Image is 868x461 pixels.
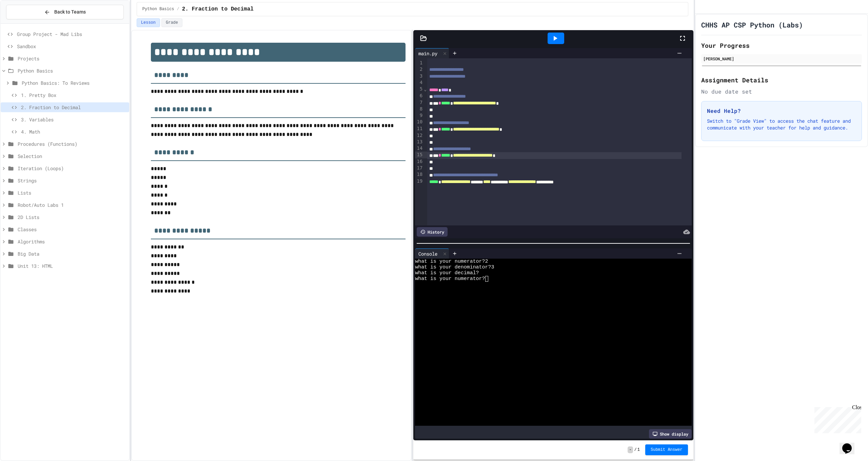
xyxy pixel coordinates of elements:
[18,226,126,233] span: Classes
[415,276,485,282] span: what is your numerator?
[18,177,126,184] span: Strings
[17,43,126,50] span: Sandbox
[415,93,423,99] div: 6
[21,116,126,123] span: 3. Variables
[54,8,86,16] span: Back to Teams
[17,31,126,38] span: Group Project - Mad Libs
[840,434,861,454] iframe: chat widget
[651,447,683,453] span: Submit Answer
[415,165,423,171] div: 17
[417,227,448,237] div: History
[415,119,423,125] div: 10
[415,50,441,57] div: main.py
[628,446,633,453] span: -
[18,214,126,221] span: 2D Lists
[415,60,423,66] div: 1
[142,6,174,12] span: Python Basics
[415,112,423,119] div: 9
[161,18,182,27] button: Grade
[423,86,427,92] span: Fold line
[415,264,494,270] span: what is your denominator?3
[634,447,637,453] span: /
[645,444,688,455] button: Submit Answer
[707,107,856,115] h3: Need Help?
[415,248,449,259] div: Console
[22,79,126,86] span: Python Basics: To Reviews
[18,238,126,245] span: Algorithms
[415,171,423,178] div: 18
[177,6,179,12] span: /
[701,87,862,96] div: No due date set
[18,67,126,74] span: Python Basics
[701,75,862,85] h2: Assignment Details
[637,447,640,453] span: 1
[415,66,423,73] div: 2
[649,429,692,439] div: Show display
[18,262,126,269] span: Unit 13: HTML
[415,48,449,58] div: main.py
[415,145,423,152] div: 14
[3,3,47,43] div: Chat with us now!Close
[21,128,126,135] span: 4. Math
[182,5,254,13] span: 2. Fraction to Decimal
[21,104,126,111] span: 2. Fraction to Decimal
[415,250,441,257] div: Console
[18,250,126,257] span: Big Data
[701,41,862,50] h2: Your Progress
[415,132,423,139] div: 12
[415,86,423,93] div: 5
[415,158,423,165] div: 16
[812,404,861,433] iframe: chat widget
[21,92,126,99] span: 1. Pretty Box
[18,189,126,196] span: Lists
[415,139,423,145] div: 13
[415,99,423,106] div: 7
[415,178,423,185] div: 19
[18,140,126,147] span: Procedures (Functions)
[18,153,126,160] span: Selection
[18,165,126,172] span: Iteration (Loops)
[415,73,423,80] div: 3
[6,5,124,19] button: Back to Teams
[415,79,423,86] div: 4
[415,106,423,112] div: 8
[415,270,479,276] span: what is your decimal?
[18,55,126,62] span: Projects
[415,125,423,132] div: 11
[137,18,160,27] button: Lesson
[415,152,423,158] div: 15
[707,118,856,131] p: Switch to "Grade View" to access the chat feature and communicate with your teacher for help and ...
[18,201,126,208] span: Robot/Auto Labs 1
[701,20,803,29] h1: CHHS AP CSP Python (Labs)
[415,259,488,264] span: what is your numerator?2
[703,56,860,62] div: [PERSON_NAME]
